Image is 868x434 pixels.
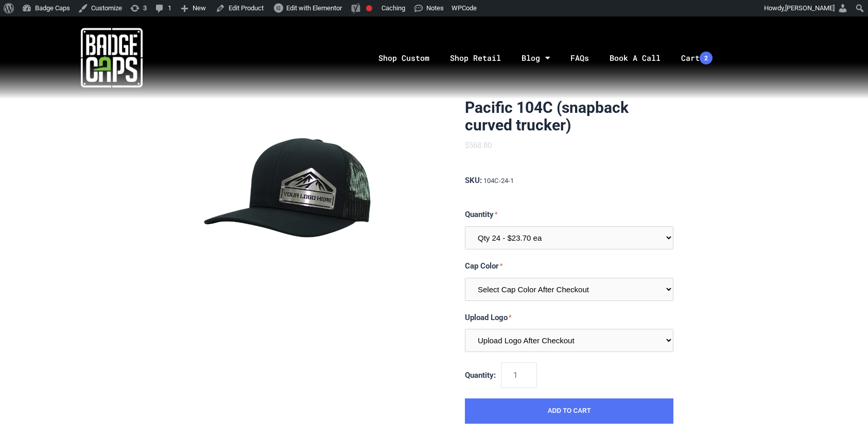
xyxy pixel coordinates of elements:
label: Quantity [465,208,673,221]
a: Book A Call [599,31,671,85]
span: 104C-24-1 [483,177,514,185]
a: FAQs [560,31,599,85]
nav: Menu [223,31,868,85]
label: Cap Color [465,260,673,273]
h1: Pacific 104C (snapback curved trucker) [465,99,673,134]
img: BadgeCaps - Pacific 104C [195,99,385,290]
span: SKU: [465,176,482,185]
a: Cart2 [671,31,723,85]
span: Edit with Elementor [286,4,342,12]
span: [PERSON_NAME] [785,4,835,12]
div: Focus keyphrase not set [366,5,372,11]
span: $568.80 [465,141,492,150]
a: Blog [511,31,560,85]
button: Add to Cart [465,398,673,424]
a: Shop Custom [368,31,440,85]
span: Quantity: [465,371,496,380]
img: badgecaps white logo with green acccent [81,27,143,89]
label: Upload Logo [465,311,673,324]
a: Shop Retail [440,31,511,85]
